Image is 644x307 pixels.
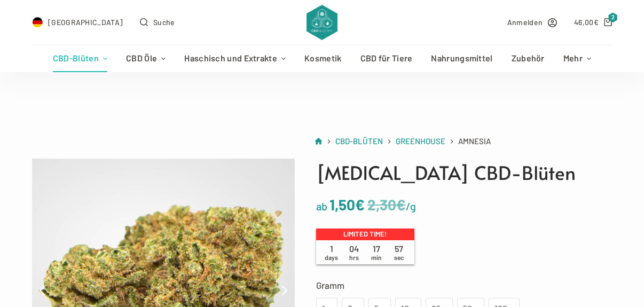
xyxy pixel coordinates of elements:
img: DE Flag [32,17,43,28]
span: € [594,18,599,27]
a: CBD für Tiere [351,45,422,72]
a: CBD-Blüten [335,135,383,148]
a: Shopping cart [574,16,612,28]
span: € [355,195,365,214]
span: 1 [320,243,343,262]
span: 57 [388,243,410,262]
span: hrs [349,254,359,261]
label: Gramm [316,278,612,293]
span: days [325,254,338,261]
a: Greenhouse [396,135,445,148]
span: sec [394,254,404,261]
a: Select Country [32,16,123,28]
a: Mehr [554,45,600,72]
span: Anmelden [507,16,543,28]
img: CBD Alchemy [307,5,337,41]
span: ab [316,200,327,212]
span: 04 [343,243,365,262]
span: [GEOGRAPHIC_DATA] [48,16,123,28]
span: Suche [153,16,175,28]
nav: Header-Menü [43,45,600,72]
a: Haschisch und Extrakte [175,45,295,72]
span: CBD-Blüten [335,136,383,146]
span: min [371,254,382,261]
a: Nahrungsmittel [422,45,502,72]
a: Anmelden [507,16,557,28]
button: Open search form [140,16,175,28]
a: CBD-Blüten [43,45,116,72]
a: CBD Öle [117,45,175,72]
bdi: 2,30 [367,195,406,214]
a: Kosmetik [295,45,351,72]
span: Amnesia [458,135,491,148]
span: Greenhouse [396,136,445,146]
span: 17 [365,243,388,262]
span: € [396,195,406,214]
bdi: 1,50 [329,195,365,214]
bdi: 46,00 [574,18,599,27]
p: Limited time! [316,229,414,240]
a: Zubehör [502,45,554,72]
h1: [MEDICAL_DATA] CBD-Blüten [316,159,612,187]
span: 2 [608,12,618,22]
span: /g [406,200,416,212]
